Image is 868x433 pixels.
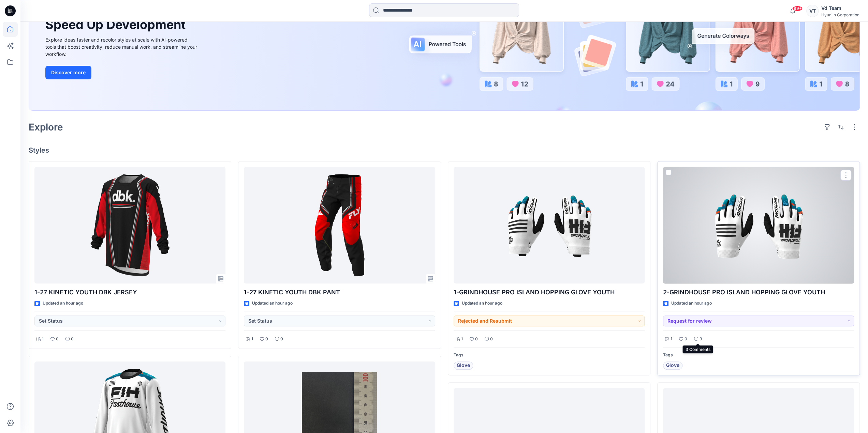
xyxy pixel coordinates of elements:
[34,288,225,297] p: 1-27 KINETIC YOUTH DBK JERSEY
[671,300,712,307] p: Updated an hour ago
[671,336,672,343] p: 1
[475,336,478,343] p: 0
[251,336,253,343] p: 1
[461,336,463,343] p: 1
[45,66,199,79] a: Discover more
[454,288,645,297] p: 1-GRINDHOUSE PRO ISLAND HOPPING GLOVE YOUTH
[490,336,493,343] p: 0
[45,66,91,79] button: Discover more
[34,167,225,284] a: 1-27 KINETIC YOUTH DBK JERSEY
[29,122,63,133] h2: Explore
[71,336,74,343] p: 0
[663,288,854,297] p: 2-GRINDHOUSE PRO ISLAND HOPPING GLOVE YOUTH
[462,300,502,307] p: Updated an hour ago
[454,352,645,359] p: Tags
[42,336,44,343] p: 1
[29,146,860,154] h4: Styles
[666,361,679,370] span: Glove
[663,352,854,359] p: Tags
[821,12,859,17] div: Hyunjin Corporation
[45,36,199,58] div: Explore ideas faster and recolor styles at scale with AI-powered tools that boost creativity, red...
[457,361,470,370] span: Glove
[792,6,803,11] span: 99+
[821,4,859,12] div: Vd Team
[252,300,293,307] p: Updated an hour ago
[663,167,854,284] a: 2-GRINDHOUSE PRO ISLAND HOPPING GLOVE YOUTH
[806,5,819,17] div: VT
[280,336,283,343] p: 0
[244,167,435,284] a: 1-27 KINETIC YOUTH DBK PANT
[56,336,59,343] p: 0
[43,300,83,307] p: Updated an hour ago
[244,288,435,297] p: 1-27 KINETIC YOUTH DBK PANT
[454,167,645,284] a: 1-GRINDHOUSE PRO ISLAND HOPPING GLOVE YOUTH
[700,336,702,343] p: 3
[265,336,268,343] p: 0
[685,336,687,343] p: 0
